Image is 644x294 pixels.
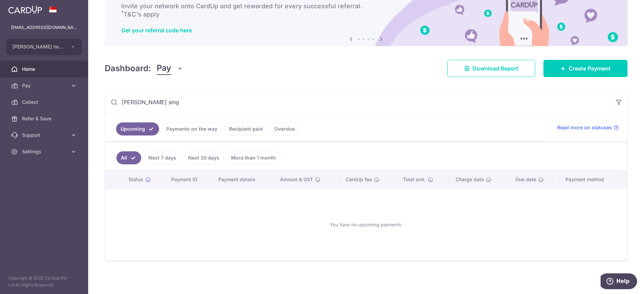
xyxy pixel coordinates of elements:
[22,66,67,73] span: Home
[22,132,67,139] span: Support
[184,151,224,164] a: Next 30 days
[557,124,612,131] span: Read more on statuses
[121,2,611,19] h6: Invite your network onto CardUp and get rewarded for every successful referral. T&C's apply
[157,62,171,75] span: Pay
[22,115,67,122] span: Refer & Save
[12,43,63,50] span: [PERSON_NAME] holdings inn bike leasing pte ltd
[346,176,372,183] span: CardUp fee
[225,122,267,135] a: Recipient paid
[105,91,611,113] input: Search by recipient name, payment id or reference
[543,60,627,77] a: Create Payment
[472,64,518,73] span: Download Report
[403,176,426,183] span: Total amt.
[280,176,313,183] span: Amount & GST
[213,171,274,188] th: Payment details
[22,99,67,106] span: Collect
[227,151,280,164] a: More than 1 month
[516,176,536,183] span: Due date
[456,176,484,183] span: Charge date
[128,176,143,183] span: Status
[22,148,67,155] span: Settings
[144,151,181,164] a: Next 7 days
[22,82,67,89] span: Pay
[166,171,213,188] th: Payment ID
[601,273,637,291] iframe: Opens a widget where you can find more information
[116,122,159,135] a: Upcoming
[105,62,151,75] h4: Dashboard:
[116,151,141,164] a: All
[157,62,183,75] button: Pay
[121,27,192,34] a: Get your referral code here
[270,122,299,135] a: Overdue
[560,171,627,188] th: Payment method
[114,194,619,255] div: You have no upcoming payments.
[447,60,535,77] a: Download Report
[557,124,619,131] a: Read more on statuses
[8,6,42,14] img: CardUp
[162,122,222,135] a: Payments on the way
[6,39,82,55] button: [PERSON_NAME] holdings inn bike leasing pte ltd
[11,24,77,31] p: [EMAIL_ADDRESS][DOMAIN_NAME]
[569,64,611,73] span: Create Payment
